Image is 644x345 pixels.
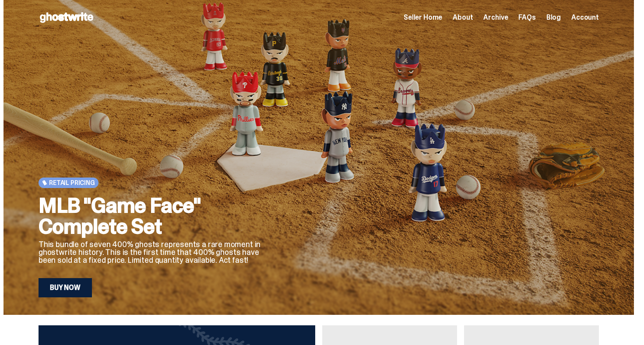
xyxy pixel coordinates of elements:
a: Buy Now [39,278,92,297]
span: Retail Pricing [49,179,95,186]
a: Blog [546,14,561,21]
a: FAQs [518,14,535,21]
h2: MLB "Game Face" Complete Set [39,195,266,237]
a: Seller Home [404,14,442,21]
a: About [453,14,473,21]
a: Account [571,14,599,21]
a: Archive [483,14,508,21]
p: This bundle of seven 400% ghosts represents a rare moment in ghostwrite history. This is the firs... [39,240,266,264]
